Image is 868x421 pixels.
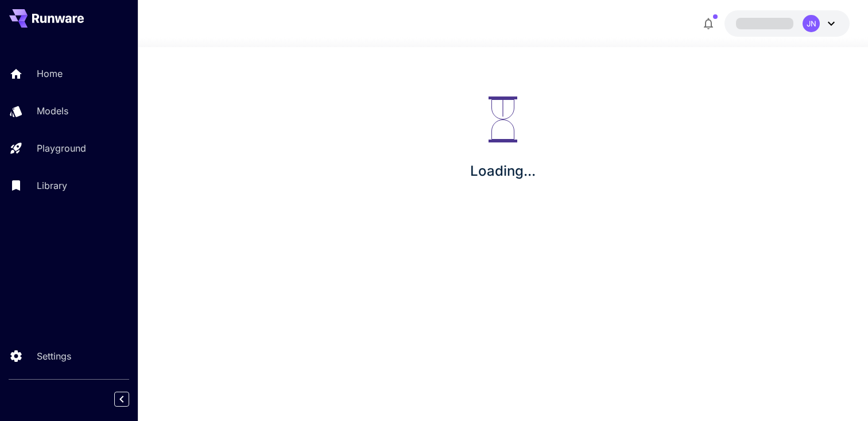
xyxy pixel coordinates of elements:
p: Playground [37,141,86,155]
div: JN [803,15,820,32]
p: Home [37,67,63,80]
button: Collapse sidebar [114,392,129,407]
div: Collapse sidebar [123,389,138,410]
button: JN [724,10,850,37]
p: Settings [37,349,71,363]
p: Loading... [470,161,536,181]
p: Library [37,179,67,192]
p: Models [37,104,68,118]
